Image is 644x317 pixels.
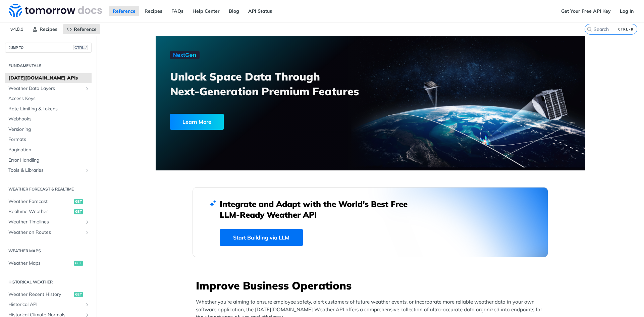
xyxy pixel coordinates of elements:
span: [DATE][DOMAIN_NAME] APIs [8,75,90,82]
span: get [74,209,83,214]
button: Show subpages for Tools & Libraries [85,168,90,173]
a: Realtime Weatherget [5,207,92,217]
span: Weather Timelines [8,219,83,225]
a: Start Building via LLM [220,229,303,246]
h2: Historical Weather [5,279,92,285]
span: Historical API [8,301,83,308]
h3: Improve Business Operations [196,278,548,293]
a: Log In [616,6,637,16]
a: Help Center [189,6,223,16]
a: Webhooks [5,114,92,124]
span: get [74,199,83,204]
span: Formats [8,136,90,143]
span: Error Handling [8,157,90,164]
h2: Weather Forecast & realtime [5,186,92,192]
span: CTRL-/ [73,45,88,50]
img: NextGen [170,51,200,59]
kbd: CTRL-K [616,26,635,33]
a: Weather TimelinesShow subpages for Weather Timelines [5,217,92,227]
a: Tools & LibrariesShow subpages for Tools & Libraries [5,165,92,175]
h3: Unlock Space Data Through Next-Generation Premium Features [170,69,378,99]
a: Get Your Free API Key [557,6,614,16]
a: Weather Data LayersShow subpages for Weather Data Layers [5,84,92,94]
a: Weather Recent Historyget [5,289,92,300]
h2: Fundamentals [5,63,92,69]
span: Pagination [8,147,90,153]
a: Versioning [5,124,92,135]
span: get [74,292,83,297]
a: Access Keys [5,94,92,104]
button: Show subpages for Weather Data Layers [85,86,90,91]
a: Recipes [29,24,61,34]
a: Weather Mapsget [5,258,92,268]
button: Show subpages for Historical API [85,302,90,307]
img: Tomorrow.io Weather API Docs [9,4,102,17]
span: Versioning [8,126,90,133]
a: Formats [5,135,92,145]
button: Show subpages for Weather on Routes [85,230,90,235]
span: Weather Forecast [8,198,72,205]
a: Historical APIShow subpages for Historical API [5,300,92,310]
a: [DATE][DOMAIN_NAME] APIs [5,73,92,83]
span: Weather Maps [8,260,72,267]
span: Realtime Weather [8,208,72,215]
span: v4.0.1 [7,24,27,34]
span: Weather Recent History [8,291,72,298]
div: Learn More [170,114,224,130]
a: Recipes [141,6,166,16]
span: Webhooks [8,116,90,122]
h2: Weather Maps [5,248,92,254]
span: Weather on Routes [8,229,83,236]
span: Rate Limiting & Tokens [8,106,90,112]
span: Reference [74,26,97,32]
h2: Integrate and Adapt with the World’s Best Free LLM-Ready Weather API [220,199,418,220]
button: JUMP TOCTRL-/ [5,43,92,53]
span: Access Keys [8,95,90,102]
a: API Status [245,6,276,16]
a: Weather on RoutesShow subpages for Weather on Routes [5,227,92,237]
a: Reference [63,24,100,34]
a: Learn More [170,114,336,130]
a: Blog [225,6,243,16]
a: Weather Forecastget [5,197,92,207]
a: Reference [109,6,139,16]
button: Show subpages for Weather Timelines [85,219,90,225]
span: Weather Data Layers [8,85,83,92]
span: get [74,261,83,266]
a: Pagination [5,145,92,155]
a: FAQs [168,6,187,16]
span: Recipes [40,26,57,32]
svg: Search [587,27,592,32]
a: Error Handling [5,155,92,165]
span: Tools & Libraries [8,167,83,174]
a: Rate Limiting & Tokens [5,104,92,114]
